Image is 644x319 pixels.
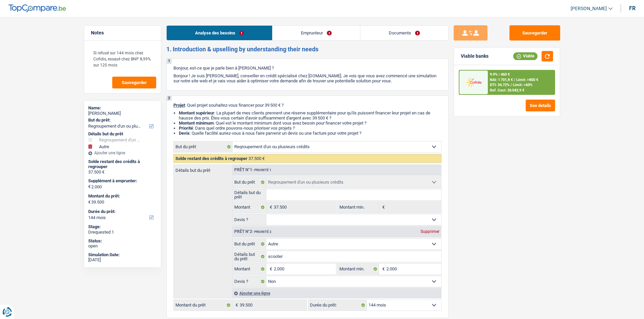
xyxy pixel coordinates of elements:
a: Documents [360,26,448,40]
span: - Priorité 2 [252,230,271,234]
span: - Priorité 1 [252,168,271,172]
span: / [510,83,512,87]
span: € [88,200,91,205]
button: Sauvegarder [112,77,156,88]
span: NAI: 1 701,8 € [490,78,513,82]
button: Sauvegarder [509,25,560,41]
span: 37.500 € [248,156,265,161]
label: Durée du prêt: [308,300,367,311]
span: € [232,300,240,311]
label: Montant [233,202,267,213]
label: Montant min. [338,264,379,274]
div: Supprimer [419,230,441,234]
div: open [88,243,157,249]
label: Montant du prêt: [88,193,156,199]
li: : Quel est le montant minimum dont vous avez besoin pour financer votre projet ? [179,121,442,126]
div: 37.500 € [88,169,157,175]
p: : Quel projet souhaitez-vous financer pour 39 500 € ? [173,103,442,108]
li: : Quelle facilité auriez-vous à nous faire parvenir un devis ou une facture pour votre projet ? [179,131,442,136]
span: [PERSON_NAME] [571,6,607,11]
li: : La plupart de mes clients prennent une réserve supplémentaire pour qu'ils puissent financer leu... [179,110,442,121]
span: Solde restant des crédits à regrouper [175,156,247,161]
div: Prêt n°2 [233,230,273,234]
a: [PERSON_NAME] [565,3,613,14]
span: Devis [179,131,190,136]
label: But du prêt [233,177,267,188]
span: Sauvegarder [122,80,147,85]
label: Montant [233,264,267,274]
p: Bonjour, est-ce que je parle bien à [PERSON_NAME] ? [173,65,442,71]
div: 2 [167,96,172,101]
div: Viable [513,52,538,60]
div: Solde restant des crédits à regrouper [88,159,157,169]
span: € [266,264,274,274]
div: 9.9% | 460 € [490,72,510,77]
div: Viable banks [461,53,488,59]
li: : Dans quel ordre pouvons-nous prioriser vos projets ? [179,126,442,131]
span: Projet [173,103,185,108]
div: Stage: [88,224,157,230]
span: € [379,264,386,274]
label: But du prêt [233,239,267,249]
div: 1 [167,59,172,64]
a: Emprunteur [272,26,360,40]
span: / [514,78,515,82]
div: Name: [88,105,157,111]
strong: Priorité [179,126,193,131]
span: € [266,202,274,213]
span: € [379,202,386,213]
span: DTI: 34.72% [490,83,509,87]
button: See details [526,100,555,111]
div: Simulation Date: [88,252,157,258]
label: Devis ? [233,276,267,287]
h5: Notes [91,30,154,36]
div: Status: [88,238,157,244]
label: Montant du prêt [174,300,232,311]
div: Drequested 1 [88,230,157,235]
strong: Montant minimum [179,121,214,126]
img: Cofidis [461,76,486,88]
div: Ajouter une ligne [88,151,157,155]
label: But du prêt [174,141,233,152]
div: Ref. Cost: 26 042,9 € [490,88,524,92]
span: Limit: <60% [513,83,532,87]
a: Analyse des besoins [167,26,272,40]
span: Limit: >800 € [516,78,538,82]
div: [PERSON_NAME] [88,111,157,116]
strong: Montant supérieur [179,110,214,115]
div: Ajouter une ligne [232,288,441,298]
label: Détails but du prêt [233,189,267,200]
div: [DATE] [88,257,157,263]
label: Durée du prêt: [88,209,156,214]
label: But du prêt: [88,117,156,123]
div: Détails but du prêt [88,131,157,137]
p: Bonjour ! Je suis [PERSON_NAME], conseiller en crédit spécialisé chez [DOMAIN_NAME]. Je vois que ... [173,73,442,83]
label: Devis ? [233,214,267,225]
label: Détails but du prêt [174,165,232,172]
label: Supplément à emprunter: [88,178,156,184]
img: TopCompare Logo [8,4,66,12]
label: Montant min. [338,202,379,213]
div: Prêt n°1 [233,168,273,172]
h2: 1. Introduction & upselling by understanding their needs [166,46,449,53]
div: fr [629,5,636,11]
span: € [88,184,91,189]
label: Détails but du prêt [233,251,267,262]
